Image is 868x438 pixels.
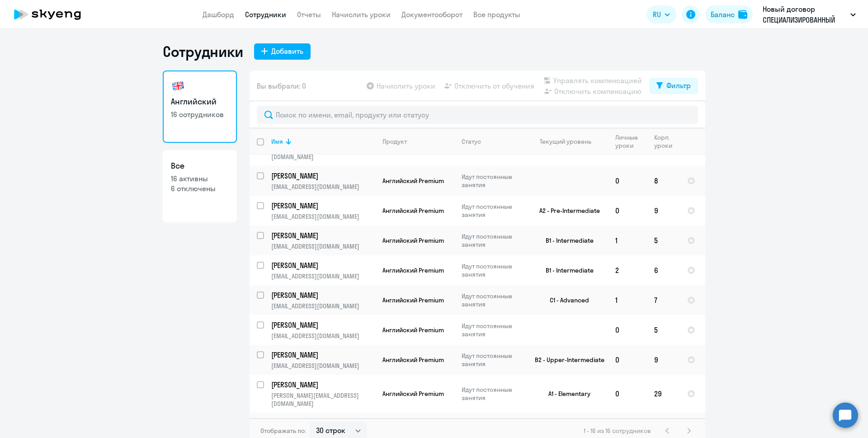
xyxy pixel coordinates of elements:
p: Идут постоянные занятия [462,232,524,249]
td: 2 [608,255,647,285]
span: Вы выбрали: 0 [257,80,306,91]
p: [PERSON_NAME] [271,171,373,181]
div: Текущий уровень [531,137,608,146]
p: Идут постоянные занятия [462,292,524,308]
p: [PERSON_NAME] [271,320,373,330]
p: [PERSON_NAME][EMAIL_ADDRESS][DOMAIN_NAME] [271,391,375,408]
a: Начислить уроки [332,10,391,19]
span: RU [653,9,661,20]
p: [PERSON_NAME] [271,350,373,360]
div: Корп. уроки [654,133,674,150]
td: C1 - Advanced [524,285,608,315]
div: Баланс [711,9,735,20]
div: Личные уроки [615,133,646,150]
span: Отображать по: [260,427,306,435]
a: [PERSON_NAME] [271,380,375,390]
span: Английский Premium [382,266,444,274]
a: [PERSON_NAME] [271,171,375,181]
p: [EMAIL_ADDRESS][DOMAIN_NAME] [271,272,375,280]
p: Идут постоянные занятия [462,173,524,189]
button: Балансbalance [705,5,753,24]
div: Имя [271,137,375,146]
p: [PERSON_NAME] [271,418,373,428]
h1: Сотрудники [163,42,243,61]
div: Текущий уровень [540,137,591,146]
p: 16 активны [171,174,229,184]
td: 0 [608,345,647,375]
a: [PERSON_NAME] [271,418,375,428]
p: Идут постоянные занятия [462,386,524,402]
span: Английский Premium [382,296,444,304]
div: Корп. уроки [654,133,679,150]
td: 1 [608,285,647,315]
a: [PERSON_NAME] [271,201,375,211]
p: [EMAIL_ADDRESS][DOMAIN_NAME] [271,242,375,250]
p: [PERSON_NAME] [271,260,373,270]
div: Имя [271,137,283,146]
span: 1 - 16 из 16 сотрудников [584,427,651,435]
input: Поиск по имени, email, продукту или статусу [257,106,698,124]
p: [EMAIL_ADDRESS][DOMAIN_NAME] [271,332,375,340]
td: 0 [608,196,647,226]
button: Новый договор СПЕЦИАЛИЗИРОВАННЫЙ ДЕПОЗИТАРИЙ ИНФИНИТУМ, СПЕЦИАЛИЗИРОВАННЫЙ ДЕПОЗИТАРИЙ ИНФИНИТУМ, АО [758,4,860,25]
img: english [171,79,185,93]
span: Английский Premium [382,207,444,215]
button: Добавить [254,43,311,60]
p: [EMAIL_ADDRESS][DOMAIN_NAME] [271,362,375,370]
span: Английский Premium [382,390,444,398]
a: Сотрудники [245,10,286,19]
div: Статус [462,137,481,146]
span: Английский Premium [382,326,444,334]
span: Английский Premium [382,236,444,245]
td: A2 - Pre-Intermediate [524,196,608,226]
span: Английский Premium [382,177,444,185]
td: 7 [647,285,680,315]
a: Дашборд [203,10,234,19]
p: Идут постоянные занятия [462,352,524,368]
td: B1 - Intermediate [524,226,608,255]
td: 9 [647,345,680,375]
p: [EMAIL_ADDRESS][DOMAIN_NAME] [271,302,375,310]
div: Продукт [382,137,407,146]
td: 1 [608,226,647,255]
a: [PERSON_NAME] [271,290,375,300]
td: B2 - Upper-Intermediate [524,345,608,375]
p: Идут постоянные занятия [462,262,524,278]
td: 8 [647,166,680,196]
p: [PERSON_NAME] [271,201,373,211]
h3: Английский [171,96,229,108]
span: Английский Premium [382,356,444,364]
td: 0 [608,166,647,196]
button: RU [646,5,676,24]
td: 5 [647,315,680,345]
p: [PERSON_NAME] [271,231,373,240]
td: 5 [647,226,680,255]
a: Отчеты [297,10,321,19]
a: Все16 активны6 отключены [163,150,237,222]
p: Идут постоянные занятия [462,203,524,219]
p: 16 сотрудников [171,109,229,119]
td: A1 - Elementary [524,375,608,413]
p: Идут постоянные занятия [462,322,524,338]
td: 0 [608,375,647,413]
td: 0 [608,315,647,345]
p: [PERSON_NAME] [271,290,373,300]
a: Документооборот [401,10,462,19]
div: Личные уроки [615,133,641,150]
p: [PERSON_NAME] [271,380,373,390]
div: Фильтр [666,80,691,91]
td: 6 [647,255,680,285]
p: [EMAIL_ADDRESS][DOMAIN_NAME] [271,212,375,221]
p: Новый договор СПЕЦИАЛИЗИРОВАННЫЙ ДЕПОЗИТАРИЙ ИНФИНИТУМ, СПЕЦИАЛИЗИРОВАННЫЙ ДЕПОЗИТАРИЙ ИНФИНИТУМ, АО [763,4,847,25]
div: Продукт [382,137,454,146]
div: Добавить [271,46,303,57]
img: balance [738,10,747,19]
td: B1 - Intermediate [524,255,608,285]
button: Фильтр [649,78,698,94]
a: Английский16 сотрудников [163,71,237,143]
p: [EMAIL_ADDRESS][DOMAIN_NAME] [271,183,375,191]
a: [PERSON_NAME] [271,350,375,360]
a: Все продукты [473,10,520,19]
a: [PERSON_NAME] [271,231,375,240]
td: 9 [647,196,680,226]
